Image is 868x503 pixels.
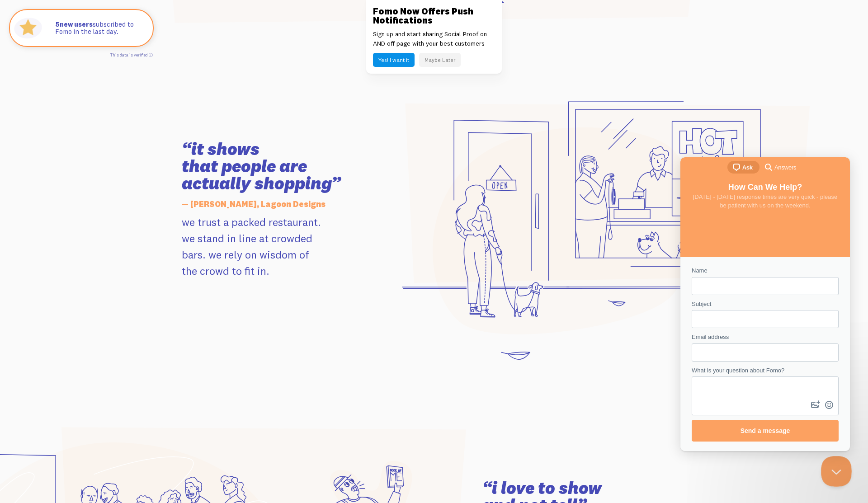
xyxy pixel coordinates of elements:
[55,20,93,28] strong: new users
[55,21,60,28] span: 5
[419,53,461,67] button: Maybe Later
[182,195,386,214] h5: — [PERSON_NAME], Lagoon Designs
[373,29,495,48] p: Sign up and start sharing Social Proof on AND off page with your best customers
[373,53,415,67] button: Yes! I want it
[821,456,852,487] iframe: Help Scout Beacon - Close
[182,141,386,192] h3: “it shows that people are actually shopping”
[373,7,495,25] h3: Fomo Now Offers Push Notifications
[12,12,44,44] img: Fomo
[182,214,386,279] p: we trust a packed restaurant. we stand in line at crowded bars. we rely on wisdom of the crowd to...
[55,21,144,36] p: subscribed to Fomo in the last day.
[110,52,153,57] a: This data is verified ⓘ
[680,157,850,451] iframe: Help Scout Beacon - Live Chat, Contact Form, and Knowledge Base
